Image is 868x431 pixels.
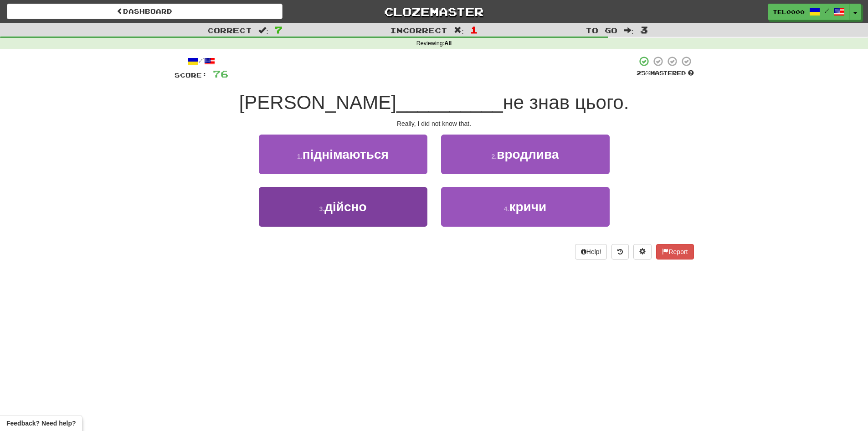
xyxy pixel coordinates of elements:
[454,26,464,34] span: :
[441,135,610,174] button: 2.вродлива
[504,205,509,213] small: 4 .
[656,244,693,260] button: Report
[575,244,607,260] button: Help!
[390,26,447,35] span: Incorrect
[207,26,252,35] span: Correct
[637,69,650,77] span: 25 %
[239,92,396,113] span: [PERSON_NAME]
[259,135,427,174] button: 1.піднімаються
[175,71,207,79] span: Score:
[175,56,228,67] div: /
[611,244,629,260] button: Round history (alt+y)
[303,147,389,161] span: піднімаються
[297,153,303,160] small: 1 .
[441,187,610,227] button: 4.кричи
[259,187,427,227] button: 3.дійсно
[7,4,282,19] a: Dashboard
[444,40,452,47] strong: All
[319,205,324,213] small: 3 .
[825,7,829,14] span: /
[213,68,228,79] span: 76
[640,24,648,35] span: 3
[258,26,268,34] span: :
[175,119,694,128] div: Really, I did not know that.
[470,24,478,35] span: 1
[396,92,503,113] span: __________
[637,69,694,78] div: Mastered
[275,24,282,35] span: 7
[296,4,572,20] a: Clozemaster
[773,8,805,16] span: TEL0000
[324,200,366,214] span: дійсно
[509,200,546,214] span: кричи
[586,26,617,35] span: To go
[768,4,850,20] a: TEL0000 /
[492,153,497,160] small: 2 .
[497,147,559,161] span: вродлива
[6,419,76,428] span: Open feedback widget
[503,92,629,113] span: не знав цього.
[624,26,634,34] span: :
